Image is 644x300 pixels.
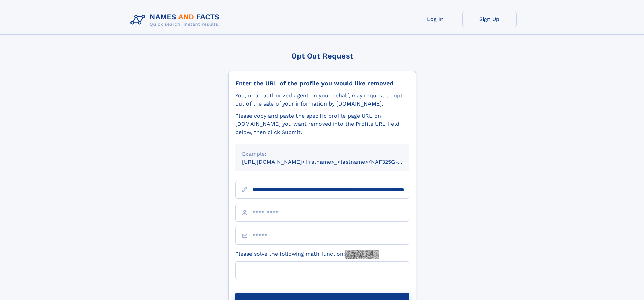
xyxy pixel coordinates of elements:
[242,159,422,165] small: [URL][DOMAIN_NAME]<firstname>_<lastname>/NAF325G-xxxxxxxx
[462,11,517,27] a: Sign Up
[128,11,225,29] img: Logo Names and Facts
[228,52,416,60] div: Opt Out Request
[408,11,462,27] a: Log In
[235,112,409,136] div: Please copy and paste the specific profile page URL on [DOMAIN_NAME] you want removed into the Pr...
[242,150,402,158] div: Example:
[235,92,409,108] div: You, or an authorized agent on your behalf, may request to opt-out of the sale of your informatio...
[235,250,379,259] label: Please solve the following math function:
[235,79,409,87] div: Enter the URL of the profile you would like removed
